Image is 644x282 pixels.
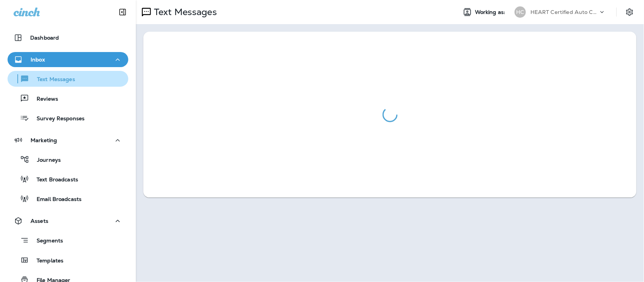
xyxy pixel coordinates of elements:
[8,252,128,268] button: Templates
[29,115,85,123] p: Survey Responses
[29,176,78,184] p: Text Broadcasts
[623,5,636,19] button: Settings
[30,35,59,41] p: Dashboard
[475,9,507,15] span: Working as:
[151,6,217,18] p: Text Messages
[8,110,128,126] button: Survey Responses
[8,232,128,248] button: Segments
[515,6,526,18] div: HC
[31,218,48,224] p: Assets
[31,137,57,143] p: Marketing
[29,157,61,164] p: Journeys
[29,257,63,265] p: Templates
[8,71,128,87] button: Text Messages
[112,5,133,20] button: Collapse Sidebar
[29,96,58,103] p: Reviews
[29,238,63,245] p: Segments
[8,30,128,45] button: Dashboard
[8,213,128,228] button: Assets
[29,76,75,83] p: Text Messages
[8,90,128,106] button: Reviews
[8,133,128,148] button: Marketing
[8,191,128,207] button: Email Broadcasts
[8,52,128,67] button: Inbox
[8,152,128,167] button: Journeys
[29,196,81,203] p: Email Broadcasts
[8,171,128,187] button: Text Broadcasts
[31,57,45,63] p: Inbox
[530,9,598,15] p: HEART Certified Auto Care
